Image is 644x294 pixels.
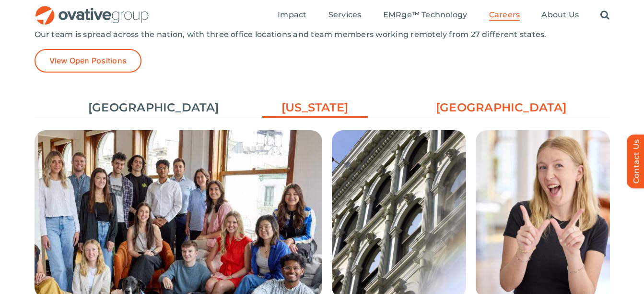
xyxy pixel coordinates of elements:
p: Our team is spread across the nation, with three office locations and team members working remote... [35,30,610,39]
span: Careers [489,10,520,20]
span: View Open Positions [49,56,127,65]
span: Services [328,10,362,20]
a: View Open Positions [35,49,142,73]
a: EMRge™ Technology [383,10,468,21]
span: EMRge™ Technology [383,10,468,20]
a: [US_STATE] [262,99,368,121]
a: OG_Full_horizontal_RGB [35,5,150,14]
span: Impact [278,10,306,20]
span: About Us [541,10,579,20]
a: About Us [541,10,579,21]
a: Impact [278,10,306,21]
ul: Post Filters [35,95,610,121]
a: Careers [489,10,520,21]
a: [GEOGRAPHIC_DATA] [88,99,194,116]
a: [GEOGRAPHIC_DATA] [436,99,541,116]
a: Services [328,10,362,21]
a: Search [600,10,609,21]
